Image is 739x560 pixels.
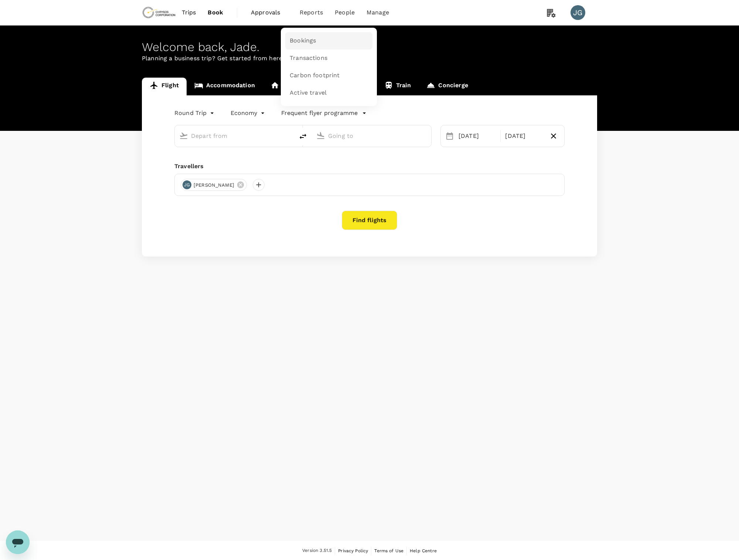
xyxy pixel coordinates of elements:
span: Approvals [251,8,288,17]
a: Carbon footprint [285,67,372,84]
span: Transactions [290,54,327,62]
img: Chrysos Corporation [142,4,176,21]
div: Round Trip [174,107,216,119]
button: Frequent flyer programme [281,109,367,118]
div: Economy [231,107,266,119]
button: Open [426,135,428,136]
span: Active travel [290,89,327,97]
span: [PERSON_NAME] [189,181,239,189]
a: Flight [142,78,187,95]
span: Carbon footprint [290,71,340,80]
p: Frequent flyer programme [281,109,358,118]
div: JG[PERSON_NAME] [181,179,247,191]
a: Privacy Policy [338,547,368,555]
span: Trips [182,8,196,17]
div: JG [571,5,585,20]
span: Bookings [290,37,316,45]
div: [DATE] [502,129,545,143]
a: Concierge [419,78,476,95]
a: Train [377,78,419,95]
button: Open [289,135,290,136]
a: Active travel [285,84,372,102]
a: Bookings [285,32,372,50]
a: Help Centre [410,547,437,555]
a: Long stay [263,78,319,95]
a: Terms of Use [374,547,403,555]
button: Find flights [342,211,397,230]
span: Privacy Policy [338,548,368,553]
span: Manage [367,8,389,17]
a: Accommodation [187,78,263,95]
div: Travellers [174,162,565,171]
span: Version 3.51.5 [302,547,332,554]
p: Planning a business trip? Get started from here. [142,54,597,63]
div: [DATE] [456,129,499,143]
iframe: Button to launch messaging window [6,530,30,554]
span: Help Centre [410,548,437,553]
input: Going to [328,130,416,142]
span: Book [208,8,223,17]
a: Transactions [285,50,372,67]
div: JG [183,180,191,189]
div: Welcome back , Jade . [142,40,597,54]
span: People [335,8,355,17]
span: Terms of Use [374,548,403,553]
input: Depart from [191,130,279,142]
span: Reports [300,8,323,17]
button: delete [294,128,312,145]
